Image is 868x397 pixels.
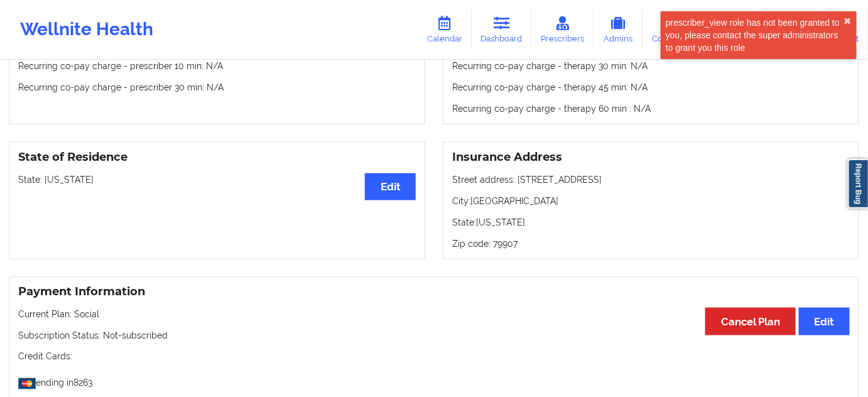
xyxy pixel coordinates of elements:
h3: Payment Information [18,285,850,299]
button: Edit [799,308,850,335]
p: Recurring co-pay charge - prescriber 10 min : N/A [18,60,416,72]
p: Zip code: 79907 [452,237,850,250]
a: Coaches [643,9,695,50]
h3: Insurance Address [452,150,850,165]
p: Recurring co-pay charge - therapy 30 min : N/A [452,60,850,72]
p: City: [GEOGRAPHIC_DATA] [452,195,850,207]
p: State: [US_STATE] [18,173,416,186]
button: close [844,16,852,26]
p: ending in 8263 [18,372,850,389]
p: Recurring co-pay charge - prescriber 30 min : N/A [18,81,416,94]
a: Report Bug [848,159,868,209]
button: Edit [365,173,416,200]
button: Cancel Plan [705,308,796,335]
p: Subscription Status: Not-subscribed [18,329,850,342]
p: Recurring co-pay charge - therapy 60 min : N/A [452,102,850,115]
h3: State of Residence [18,150,416,165]
a: Dashboard [472,9,532,50]
p: Recurring co-pay charge - therapy 45 min : N/A [452,81,850,94]
div: prescriber_view role has not been granted to you, please contact the super administrators to gran... [666,16,844,54]
a: Calendar [418,9,472,50]
a: Admins [594,9,643,50]
p: Street address: [STREET_ADDRESS] [452,173,850,186]
p: Current Plan: Social [18,308,850,320]
a: Prescribers [532,9,594,50]
p: Credit Cards: [18,351,850,363]
p: State: [US_STATE] [452,216,850,229]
